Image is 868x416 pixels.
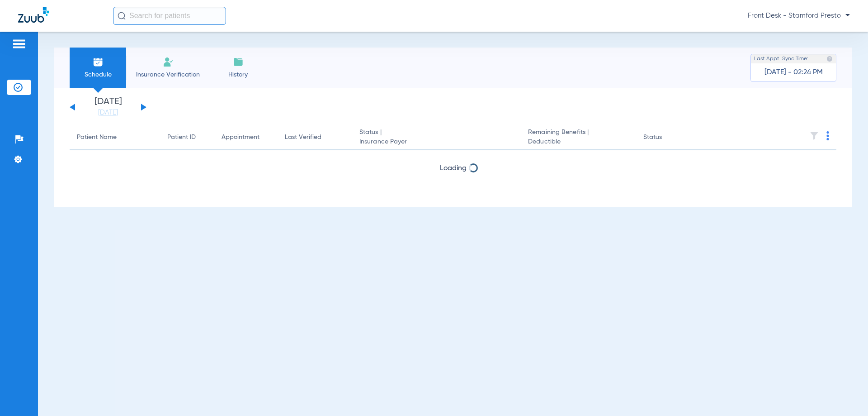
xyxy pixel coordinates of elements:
[826,131,829,140] img: group-dot-blue.svg
[163,57,174,67] img: Manual Insurance Verification
[754,54,808,63] span: Last Appt. Sync Time:
[285,133,345,142] div: Last Verified
[167,133,196,142] div: Patient ID
[93,57,104,67] img: Schedule
[826,56,833,62] img: last sync help info
[440,165,467,172] span: Loading
[18,7,49,23] img: Zuub Logo
[285,133,321,142] div: Last Verified
[77,133,153,142] div: Patient Name
[12,38,26,49] img: hamburger-icon
[81,108,135,117] a: [DATE]
[81,97,135,117] li: [DATE]
[233,57,244,67] img: History
[748,11,850,20] span: Front Desk - Stamford Presto
[528,137,628,147] span: Deductible
[222,133,270,142] div: Appointment
[352,125,521,150] th: Status |
[118,12,126,20] img: Search Icon
[359,137,514,147] span: Insurance Payer
[222,133,259,142] div: Appointment
[113,7,226,25] input: Search for patients
[764,68,823,77] span: [DATE] - 02:24 PM
[133,70,203,79] span: Insurance Verification
[521,125,636,150] th: Remaining Benefits |
[217,70,259,79] span: History
[636,125,697,150] th: Status
[76,70,119,79] span: Schedule
[810,131,819,140] img: filter.svg
[167,133,207,142] div: Patient ID
[77,133,117,142] div: Patient Name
